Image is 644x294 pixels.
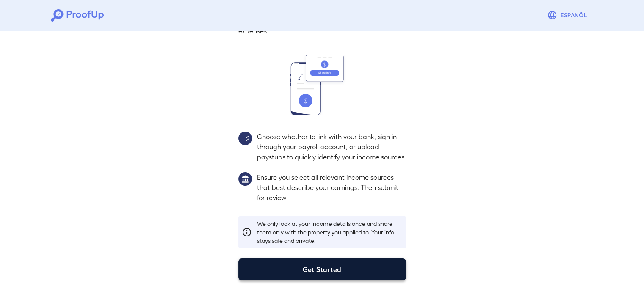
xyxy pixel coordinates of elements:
img: transfer_money.svg [290,55,354,115]
img: group2.svg [238,132,252,145]
button: Get Started [238,258,406,280]
p: Ensure you select all relevant income sources that best describe your earnings. Then submit for r... [257,172,406,203]
img: group1.svg [238,172,252,186]
button: Espanõl [544,7,593,24]
p: We only look at your income details once and share them only with the property you applied to. Yo... [257,220,403,245]
p: Choose whether to link with your bank, sign in through your payroll account, or upload paystubs t... [257,132,406,162]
